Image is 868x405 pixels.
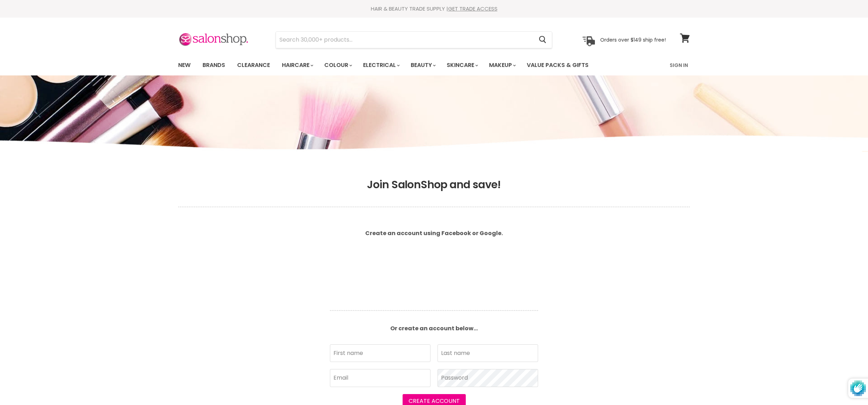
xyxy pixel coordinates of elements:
[197,58,230,73] a: Brands
[277,58,318,73] a: Haircare
[232,58,275,73] a: Clearance
[665,58,692,73] a: Sign In
[533,32,552,48] button: Search
[405,58,440,73] a: Beauty
[178,178,690,191] h1: Join SalonShop and save!
[276,32,533,48] input: Search
[276,31,552,48] form: Product
[173,55,630,75] ul: Main menu
[169,55,699,75] nav: Main
[358,58,404,73] a: Electrical
[390,324,478,332] b: Or create an account below...
[330,246,538,299] iframe: Social Login Buttons
[365,229,503,237] b: Create an account using Facebook or Google.
[319,58,356,73] a: Colour
[173,58,196,73] a: New
[850,379,866,398] img: Protected by hCaptcha
[448,5,498,12] a: GET TRADE ACCESS
[600,36,666,43] p: Orders over $149 ship free!
[522,58,594,73] a: Value Packs & Gifts
[441,58,482,73] a: Skincare
[169,5,699,12] div: HAIR & BEAUTY TRADE SUPPLY |
[484,58,520,73] a: Makeup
